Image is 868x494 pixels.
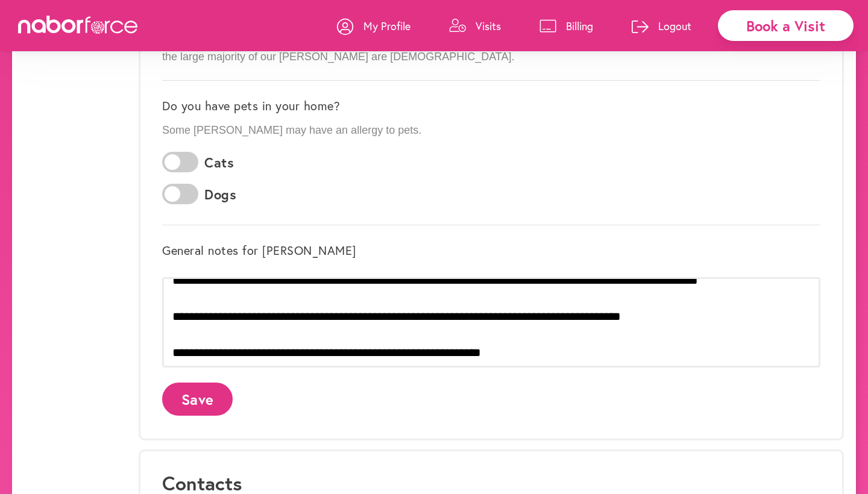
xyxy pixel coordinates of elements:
p: Logout [658,19,691,33]
a: Visits [449,8,501,44]
label: Cats [204,155,234,170]
a: My Profile [337,8,410,44]
button: Save [162,383,233,416]
a: Billing [539,8,593,44]
p: Billing [566,19,593,33]
label: Do you have pets in your home? [162,99,340,113]
div: Book a Visit [718,10,854,41]
label: Dogs [204,187,236,202]
p: Some [PERSON_NAME] may have an allergy to pets. [162,124,820,137]
a: Logout [632,8,691,44]
p: Visits [476,19,501,33]
p: My Profile [363,19,410,33]
label: General notes for [PERSON_NAME] [162,243,356,258]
